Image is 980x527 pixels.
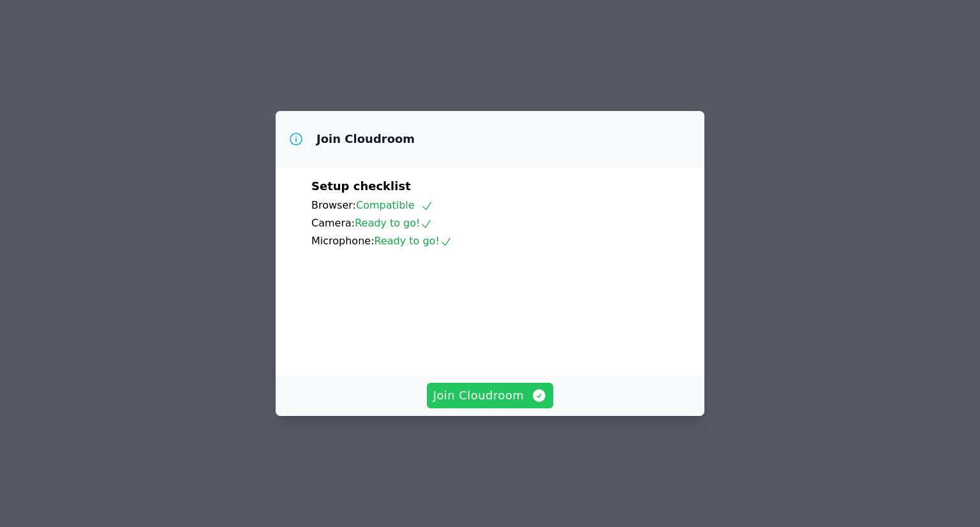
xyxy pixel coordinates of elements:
span: Join Cloudroom [433,387,547,405]
span: Setup checklist [311,179,411,193]
h3: Join Cloudroom [316,131,415,147]
span: Camera: [311,217,355,229]
span: Browser: [311,199,356,211]
span: Ready to go! [355,217,433,229]
span: Ready to go! [375,235,452,247]
span: Compatible [356,199,433,211]
span: Microphone: [311,235,375,247]
button: Join Cloudroom [427,383,554,408]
